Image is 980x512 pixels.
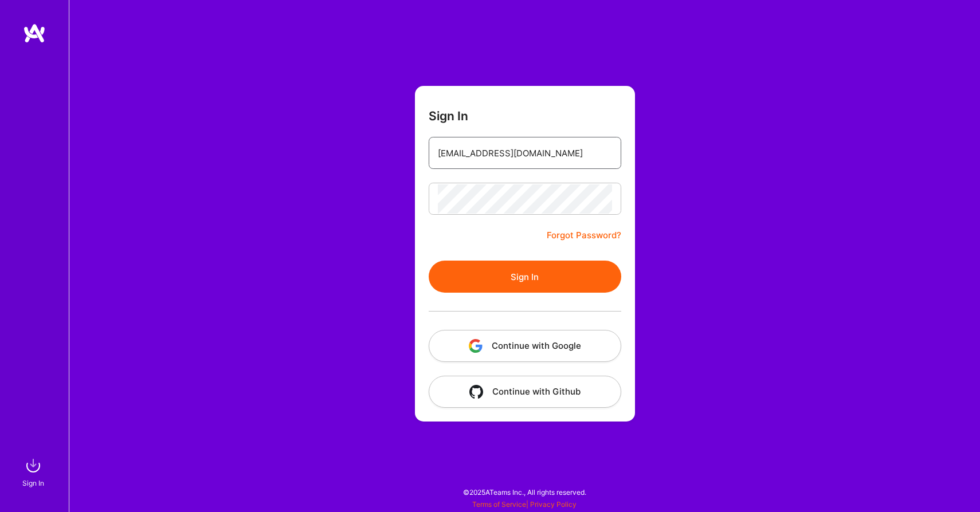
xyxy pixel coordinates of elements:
img: icon [469,339,483,353]
img: icon [469,385,483,399]
input: Email... [438,139,612,168]
span: | [472,500,577,509]
button: Continue with Github [429,376,621,408]
a: Forgot Password? [547,229,621,242]
a: Terms of Service [472,500,526,509]
div: © 2025 ATeams Inc., All rights reserved. [69,478,980,506]
img: sign in [22,454,45,477]
img: logo [23,23,46,44]
button: Sign In [429,261,621,293]
a: sign inSign In [24,454,45,489]
button: Continue with Google [429,330,621,362]
div: Sign In [22,477,44,489]
h3: Sign In [429,109,468,123]
a: Privacy Policy [530,500,577,509]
